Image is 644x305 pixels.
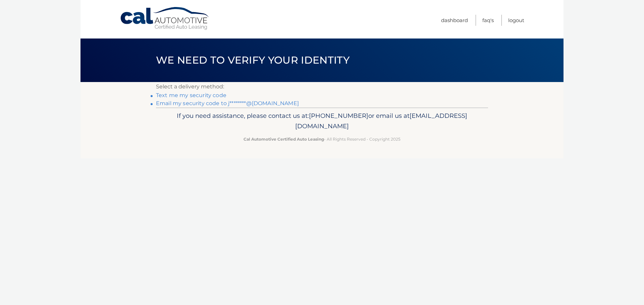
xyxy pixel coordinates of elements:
p: Select a delivery method: [156,82,488,91]
span: We need to verify your identity [156,54,350,66]
p: If you need assistance, please contact us at: or email us at [160,110,484,132]
a: Email my security code to j********@[DOMAIN_NAME] [156,100,299,106]
span: [PHONE_NUMBER] [309,112,368,120]
a: Text me my security code [156,92,226,98]
p: - All Rights Reserved - Copyright 2025 [160,136,484,143]
a: Logout [508,15,524,26]
a: Dashboard [441,15,468,26]
strong: Cal Automotive Certified Auto Leasing [244,137,324,142]
a: Cal Automotive [120,7,210,30]
a: FAQ's [482,15,494,26]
